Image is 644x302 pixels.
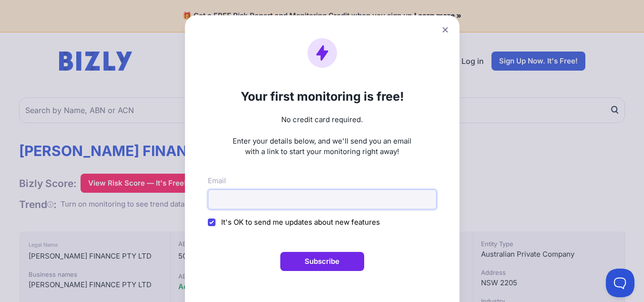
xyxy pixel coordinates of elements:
p: No credit card required. [208,115,437,125]
span: It's OK to send me updates about new features [221,218,380,227]
label: Email [208,176,226,187]
button: Subscribe [280,252,364,271]
p: Enter your details below, and we'll send you an email with a link to start your monitoring right ... [208,136,437,157]
iframe: Toggle Customer Support [606,269,634,297]
h2: Your first monitoring is free! [208,89,437,104]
